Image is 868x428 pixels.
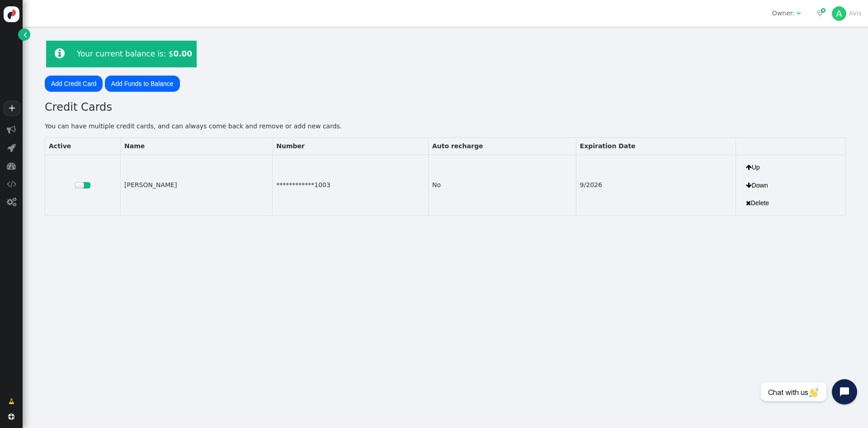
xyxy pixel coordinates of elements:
[45,122,846,131] p: You can have multiple credit cards, and can always come back and remove or add new cards.
[45,75,103,92] a: Add Credit Card
[7,198,16,207] span: 
[18,28,30,41] a: 
[4,6,19,22] img: logo-icon.svg
[746,164,752,170] span: 
[746,182,752,188] span: 
[55,47,65,59] span: 
[73,42,196,66] td: Your current balance is: $
[7,161,16,170] span: 
[4,101,20,116] a: +
[832,6,846,21] div: A
[576,138,736,155] th: Expiration Date
[428,138,576,155] th: Auto recharge
[746,200,751,206] span: 
[9,397,14,406] span: 
[740,177,774,193] button: Down
[816,10,824,16] span: 
[272,138,428,155] th: Number
[24,30,27,39] span: 
[7,179,16,188] span: 
[7,125,16,134] span: 
[797,10,801,16] span: 
[772,9,795,18] div: Owner:
[7,143,16,152] span: 
[105,75,180,92] a: Add Funds to Balance
[740,195,775,211] button: Delete
[740,159,766,175] button: Up
[45,99,846,115] h3: Credit Cards
[428,155,576,216] td: No
[45,138,120,155] th: Active
[174,49,192,58] b: 0.00
[832,9,862,17] a: AAvis
[576,155,736,216] td: 9/2026
[120,138,272,155] th: Name
[8,414,14,420] span: 
[2,393,21,409] a: 
[120,155,272,216] td: [PERSON_NAME]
